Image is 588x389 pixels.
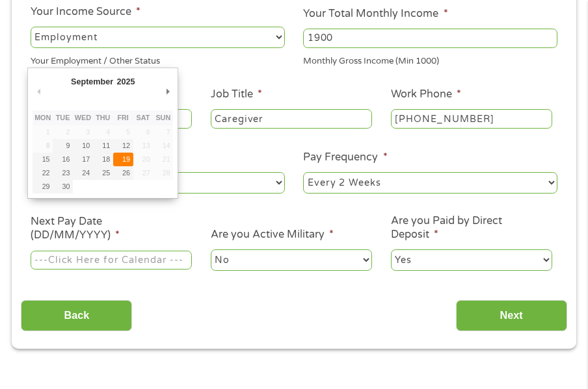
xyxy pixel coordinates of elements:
div: September [69,73,114,91]
label: Job Title [211,88,262,101]
button: 29 [33,180,53,194]
label: Are you Paid by Direct Deposit [391,214,552,242]
button: 11 [93,139,113,153]
label: Next Pay Date (DD/MM/YYYY) [31,215,192,242]
button: 26 [113,166,133,180]
button: 18 [93,153,113,166]
button: 12 [113,139,133,153]
div: Your Employment / Other Status [31,50,285,68]
label: Are you Active Military [211,228,334,242]
abbr: Wednesday [75,114,91,121]
label: Your Income Source [31,5,140,19]
button: 16 [53,153,73,166]
abbr: Thursday [96,114,110,121]
abbr: Monday [34,114,51,121]
button: 15 [33,153,53,166]
abbr: Saturday [137,114,150,121]
input: Back [21,300,132,332]
button: 30 [53,180,73,194]
abbr: Tuesday [56,114,70,121]
abbr: Sunday [155,114,170,121]
label: Work Phone [391,88,461,101]
abbr: Friday [117,114,128,121]
button: 24 [73,166,93,180]
label: Pay Frequency [303,151,387,164]
button: 23 [53,166,73,180]
label: Your Total Monthly Income [303,7,448,21]
input: Cashier [211,109,372,129]
input: Use the arrow keys to pick a date [31,251,192,270]
div: 2025 [115,73,137,91]
button: Next Month [161,83,173,101]
button: Previous Month [33,83,44,101]
button: 22 [33,166,53,180]
div: Monthly Gross Income (Min 1000) [303,50,557,68]
button: 25 [93,166,113,180]
button: 17 [73,153,93,166]
button: 19 [113,153,133,166]
input: 1800 [303,29,557,48]
button: 9 [53,139,73,153]
button: 10 [73,139,93,153]
input: Next [456,300,567,332]
input: (231) 754-4010 [391,109,552,129]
